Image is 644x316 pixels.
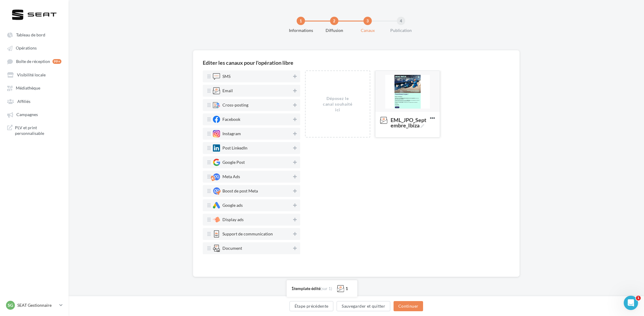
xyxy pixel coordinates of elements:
[222,132,241,136] div: Instagram
[222,89,233,93] div: Email
[222,232,273,236] div: Support de communication
[222,175,240,179] div: Meta Ads
[321,286,332,291] span: (sur 1)
[290,301,334,311] button: Étape précédente
[322,95,354,113] div: Déposez le canal souhaité ici
[222,74,230,78] div: SMS
[222,146,247,150] div: Post LinkedIn
[16,86,40,91] span: Médiathèque
[222,203,243,207] div: Google ads
[4,56,65,67] a: Boîte de réception 99+
[8,302,13,308] span: SG
[15,125,61,136] span: PLV et print personnalisable
[291,285,294,291] span: 1
[297,17,305,25] div: 1
[203,60,293,65] div: Editer les canaux pour l'opération libre
[17,99,30,104] span: Affiliés
[4,82,65,93] a: Médiathèque
[17,302,57,308] p: SEAT Gestionnaire
[294,286,321,291] span: template édité
[282,27,320,33] div: Informations
[222,160,245,164] div: Google Post
[337,301,390,311] button: Sauvegarder et quitter
[222,189,258,193] div: Boost de post Meta
[17,72,46,77] span: Visibilité locale
[4,96,65,107] a: Affiliés
[52,59,61,64] div: 99+
[363,17,372,25] div: 3
[16,32,45,37] span: Tableau de bord
[222,218,244,222] div: Display ads
[397,17,405,25] div: 4
[222,246,242,250] div: Document
[16,112,38,117] span: Campagnes
[624,296,638,310] iframe: Intercom live chat
[4,122,65,139] a: PLV et print personnalisable
[636,296,641,300] span: 1
[346,286,348,292] div: 1
[382,27,420,33] div: Publication
[4,109,65,120] a: Campagnes
[315,27,353,33] div: Diffusion
[16,59,50,64] span: Boîte de réception
[5,300,64,311] a: SG SEAT Gestionnaire
[4,42,65,53] a: Opérations
[16,46,37,51] span: Opérations
[380,117,430,124] span: EML_JPO_Septembre_Ibiza
[4,29,65,40] a: Tableau de bord
[330,17,338,25] div: 2
[222,103,248,107] div: Cross-posting
[4,69,65,80] a: Visibilité locale
[391,117,428,128] span: EML_JPO_Septembre_Ibiza
[394,301,423,311] button: Continuer
[222,117,240,121] div: Facebook
[349,27,387,33] div: Canaux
